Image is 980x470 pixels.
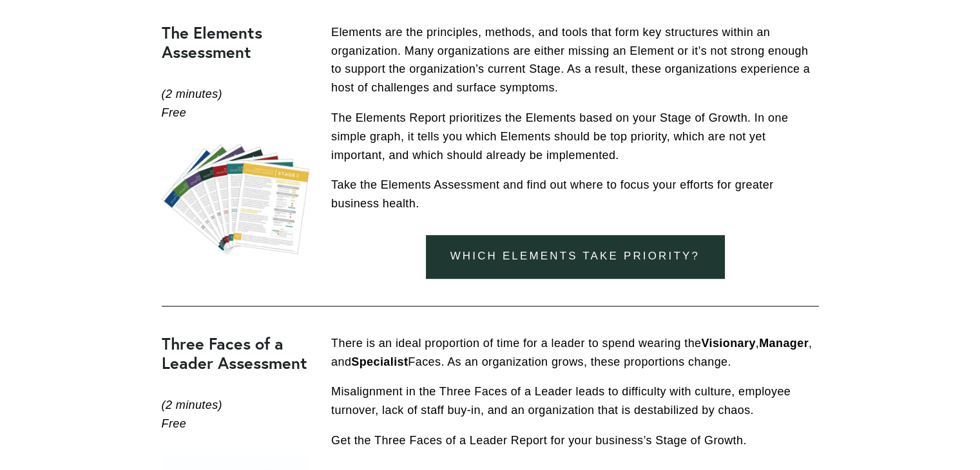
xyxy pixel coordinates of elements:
em: (2 minutes) Free [162,88,222,119]
em: (2 minutes) Free [162,399,222,430]
a: Which elements take priority? [426,235,724,278]
p: The Elements Report prioritizes the Elements based on your Stage of Growth. In one simple graph, ... [331,109,819,164]
strong: Visionary [701,337,755,350]
p: Elements are the principles, methods, and tools that form key structures within an organization. ... [331,23,819,97]
p: Take the Elements Assessment and find out where to focus your efforts for greater business health. [331,176,819,213]
p: Get the Three Faces of a Leader Report for your business’s Stage of Growth. [331,431,819,450]
p: There is an ideal proportion of time for a leader to spend wearing the , , and Faces. As an organ... [331,334,819,371]
strong: The Elements Assessment [162,22,267,62]
strong: Specialist [351,355,408,368]
strong: Three Faces of a Leader Assessment [162,333,307,373]
p: Misalignment in the Three Faces of a Leader leads to difficulty with culture, employee turnover, ... [331,382,819,420]
strong: Manager [759,337,809,350]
